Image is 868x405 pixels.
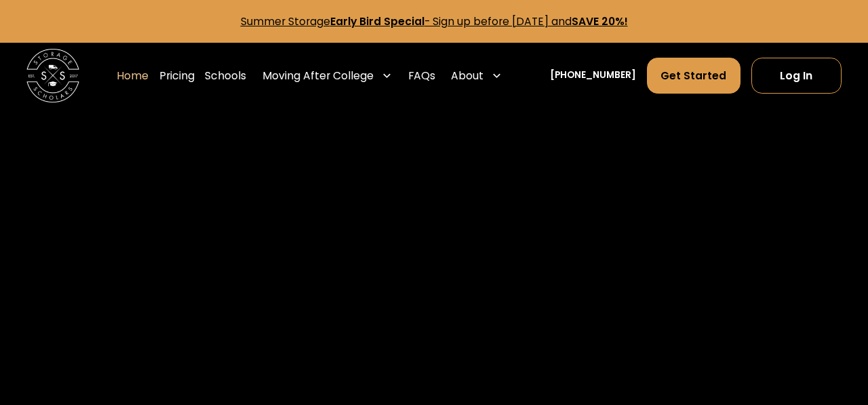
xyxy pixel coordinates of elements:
a: Get Started [647,58,741,94]
a: Home [117,57,149,94]
a: Schools [205,57,246,94]
div: About [451,68,484,84]
a: Pricing [159,57,195,94]
a: [PHONE_NUMBER] [550,69,636,83]
strong: SAVE 20%! [572,14,628,28]
a: FAQs [408,57,435,94]
a: Log In [751,58,842,94]
img: Storage Scholars main logo [26,49,79,102]
a: Summer StorageEarly Bird Special- Sign up before [DATE] andSAVE 20%! [241,14,628,28]
strong: Early Bird Special [330,14,425,28]
div: Moving After College [262,68,374,84]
